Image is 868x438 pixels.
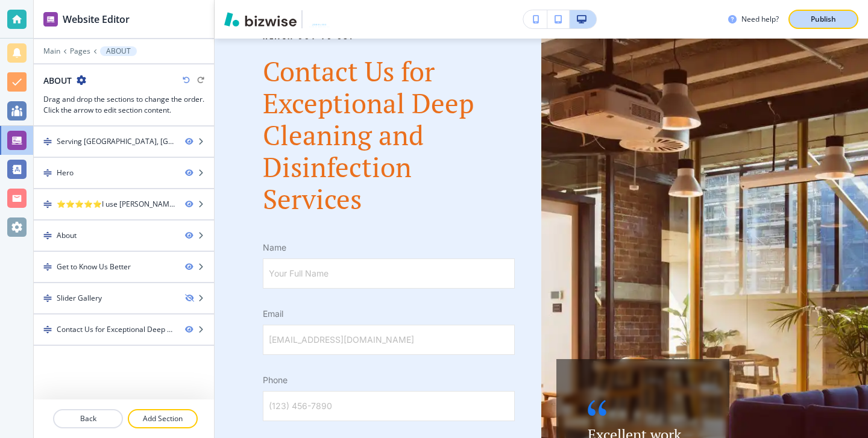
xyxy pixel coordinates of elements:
[307,10,332,29] img: Your Logo
[106,47,131,55] p: ABOUT
[128,409,198,428] button: Add Section
[741,14,779,25] h3: Need help?
[34,158,214,188] div: DragHero
[54,413,122,424] p: Back
[34,252,214,282] div: DragGet to Know Us Better
[34,221,214,251] div: DragAbout
[57,230,77,241] div: About
[57,324,175,335] div: Contact Us for Exceptional Deep Cleaning and Disinfection Services-1
[34,314,214,345] div: DragContact Us for Exceptional Deep Cleaning and Disinfection Services-1
[100,46,137,56] button: ABOUT
[34,283,214,313] div: DragSlider Gallery
[43,74,72,87] h2: ABOUT
[43,200,52,208] img: Drag
[263,53,480,217] span: Contact Us for Exceptional Deep Cleaning and Disinfection Services
[43,231,52,240] img: Drag
[263,374,515,386] p: Phone
[34,189,214,219] div: Drag⭐⭐⭐⭐⭐I use [PERSON_NAME]’s cleaning company and I have to say the level of service and qualit...
[34,127,214,157] div: DragServing [GEOGRAPHIC_DATA], [GEOGRAPHIC_DATA], and Surrounding Areas -1
[63,12,130,27] h2: Website Editor
[43,12,58,27] img: editor icon
[70,47,90,55] button: Pages
[57,136,175,147] div: Serving Marlton, NJ, and Surrounding Areas -1
[224,12,297,27] img: Bizwise Logo
[57,167,74,178] div: Hero
[263,242,515,254] p: Name
[57,293,102,304] div: Slider Gallery
[57,199,175,210] div: ⭐⭐⭐⭐⭐I use Joseph’s cleaning company and I have to say the level of service and quality standards...
[57,261,131,272] div: Get to Know Us Better
[43,137,52,146] img: Drag
[43,47,60,55] button: Main
[811,14,836,25] p: Publish
[43,94,204,116] h3: Drag and drop the sections to change the order. Click the arrow to edit section content.
[43,294,52,302] img: Drag
[263,308,515,320] p: Email
[129,413,197,424] p: Add Section
[53,409,123,428] button: Back
[43,263,52,271] img: Drag
[43,325,52,334] img: Drag
[43,169,52,177] img: Drag
[788,10,858,29] button: Publish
